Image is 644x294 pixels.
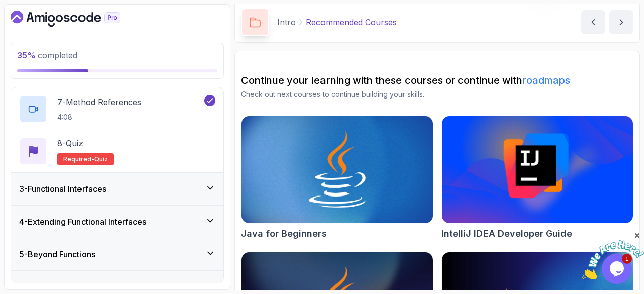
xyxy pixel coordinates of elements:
[63,155,94,163] span: Required-
[241,89,633,100] p: Check out next courses to continue building your skills.
[57,96,141,108] p: 7 - Method References
[522,74,570,86] a: roadmaps
[11,11,143,27] a: Dashboard
[277,16,296,28] p: Intro
[19,248,95,260] h3: 5 - Beyond Functions
[19,95,215,123] button: 7-Method References4:08
[609,10,633,34] button: next content
[241,73,633,87] h2: Continue your learning with these courses or continue with
[11,206,223,238] button: 4-Extending Functional Interfaces
[19,216,146,228] h3: 4 - Extending Functional Interfaces
[442,116,633,223] img: IntelliJ IDEA Developer Guide card
[11,238,223,270] button: 5-Beyond Functions
[441,227,572,241] h2: IntelliJ IDEA Developer Guide
[11,173,223,205] button: 3-Functional Interfaces
[441,116,633,241] a: IntelliJ IDEA Developer Guide cardIntelliJ IDEA Developer Guide
[57,137,83,149] p: 8 - Quiz
[242,116,433,223] img: Java for Beginners card
[17,50,36,60] span: 35 %
[19,137,215,165] button: 8-QuizRequired-quiz
[241,116,433,241] a: Java for Beginners cardJava for Beginners
[57,112,141,122] p: 4:08
[582,231,644,279] iframe: chat widget
[19,281,49,293] h3: 6 - Outro
[94,155,108,163] span: quiz
[19,183,106,195] h3: 3 - Functional Interfaces
[241,227,327,241] h2: Java for Beginners
[581,10,605,34] button: previous content
[306,16,397,28] p: Recommended Courses
[17,50,77,60] span: completed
